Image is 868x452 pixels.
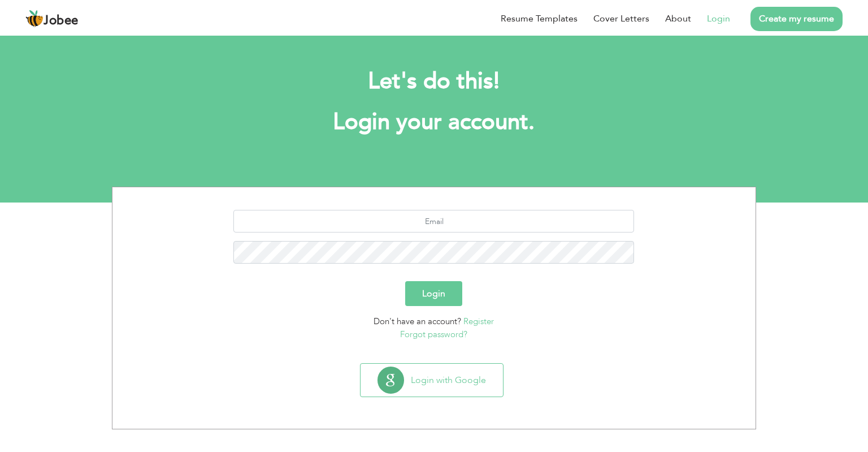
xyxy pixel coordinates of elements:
a: Jobee [25,10,79,28]
input: Email [234,210,635,233]
button: Login [406,281,463,306]
a: Login [707,12,730,25]
a: Cover Letters [593,12,649,25]
span: Jobee [44,15,79,27]
button: Login with Google [361,364,503,397]
a: Register [464,316,494,327]
img: jobee.io [25,10,44,28]
a: Forgot password? [401,329,468,340]
h1: Login your account. [129,107,739,137]
a: Create my resume [750,7,843,31]
a: Resume Templates [501,12,578,25]
span: Don't have an account? [374,316,462,327]
a: About [665,12,691,25]
h2: Let's do this! [129,67,739,96]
